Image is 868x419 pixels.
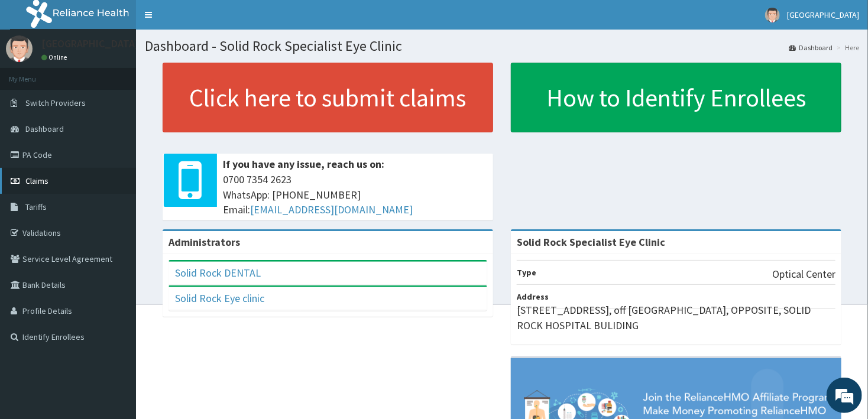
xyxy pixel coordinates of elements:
[145,38,859,54] h1: Dashboard - Solid Rock Specialist Eye Clinic
[517,267,536,278] b: Type
[787,9,859,20] span: [GEOGRAPHIC_DATA]
[223,172,487,217] span: 0700 7354 2623 WhatsApp: [PHONE_NUMBER] Email:
[41,38,139,49] p: [GEOGRAPHIC_DATA]
[25,98,86,108] span: Switch Providers
[517,291,549,302] b: Address
[169,235,240,249] b: Administrators
[175,291,264,305] a: Solid Rock Eye clinic
[834,43,859,53] li: Here
[223,157,384,171] b: If you have any issue, reach us on:
[6,35,33,62] img: User Image
[765,8,780,22] img: User Image
[517,303,835,333] p: [STREET_ADDRESS], off [GEOGRAPHIC_DATA], OPPOSITE, SOLID ROCK HOSPITAL BULIDING
[175,266,261,280] a: Solid Rock DENTAL
[772,267,835,282] p: Optical Center
[41,53,70,61] a: Online
[25,124,64,134] span: Dashboard
[25,202,47,212] span: Tariffs
[511,63,841,132] a: How to Identify Enrollees
[163,63,493,132] a: Click here to submit claims
[517,235,665,249] strong: Solid Rock Specialist Eye Clinic
[25,176,48,186] span: Claims
[250,203,413,216] a: [EMAIL_ADDRESS][DOMAIN_NAME]
[789,43,833,53] a: Dashboard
